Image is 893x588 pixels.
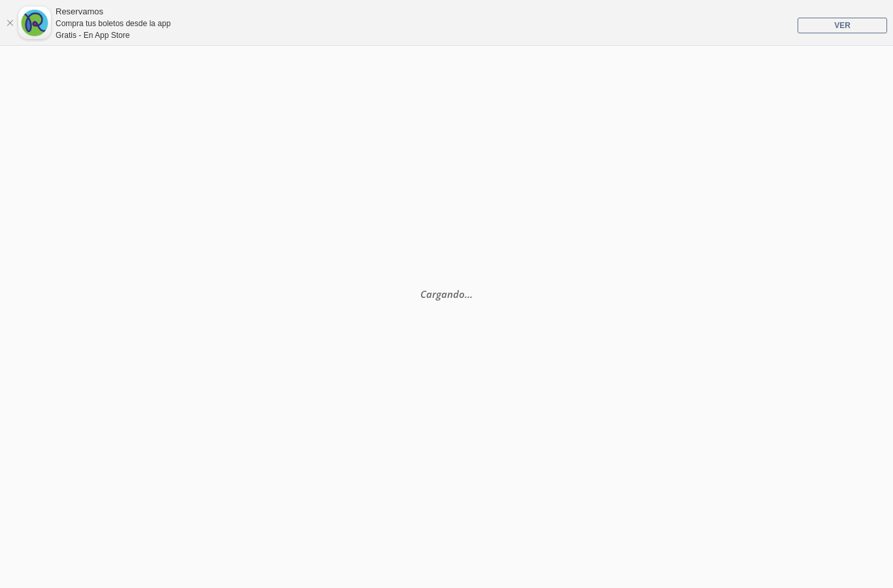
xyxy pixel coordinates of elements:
div: Reservamos [56,5,171,18]
span: . [470,287,473,301]
a: VER [798,18,887,33]
div: Gratis - En App Store [56,29,171,41]
a: Cerrar [6,19,14,27]
span: VER [834,21,851,30]
em: Cargando [420,287,473,301]
span: . [467,287,470,301]
div: Compra tus boletos desde la app [56,18,171,29]
span: . [465,287,467,301]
